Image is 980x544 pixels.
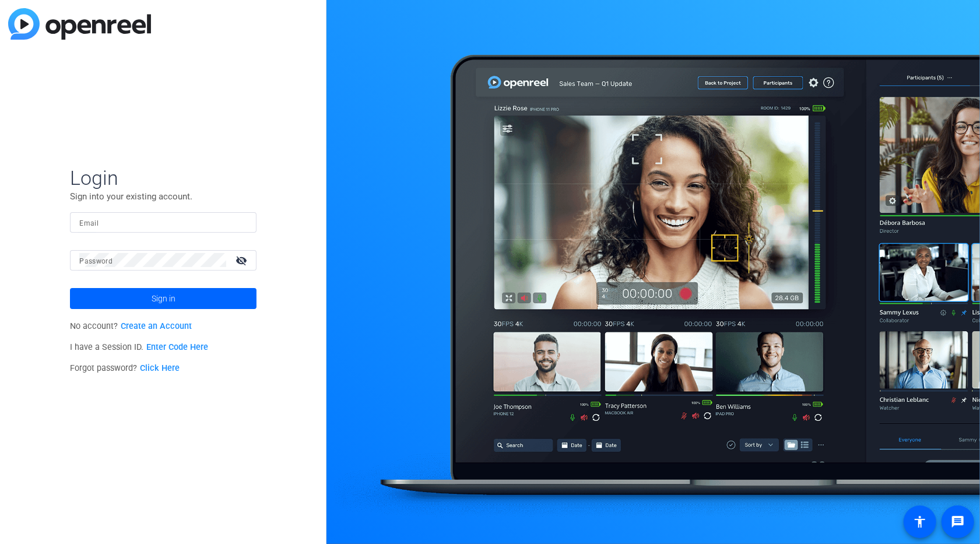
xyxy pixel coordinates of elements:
mat-icon: accessibility [913,515,927,529]
span: Login [70,166,257,190]
span: I have a Session ID. [70,342,208,352]
input: Enter Email Address [79,215,247,229]
a: Click Here [140,363,180,373]
a: Create an Account [121,321,192,331]
mat-label: Password [79,257,113,265]
img: blue-gradient.svg [8,8,151,40]
span: No account? [70,321,192,331]
mat-icon: message [951,515,965,529]
mat-icon: visibility_off [229,252,257,269]
span: Sign in [152,284,175,313]
mat-label: Email [79,219,99,227]
a: Enter Code Here [146,342,208,352]
button: Sign in [70,288,257,309]
span: Forgot password? [70,363,180,373]
p: Sign into your existing account. [70,190,257,203]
